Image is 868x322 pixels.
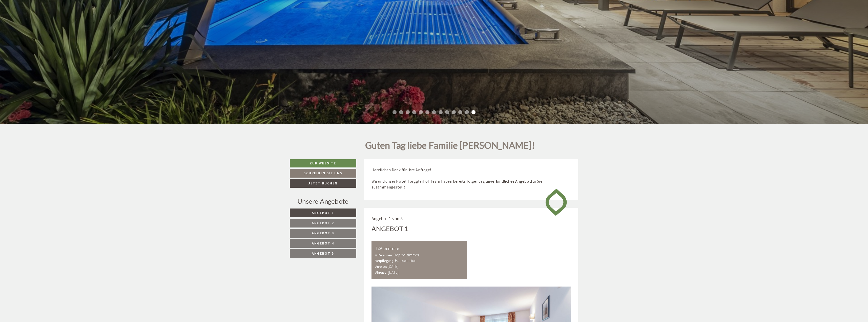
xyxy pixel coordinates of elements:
div: Guten Tag, wie können wir Ihnen helfen? [4,14,83,29]
b: 1x [375,245,380,251]
strong: unverbindliches Angebot [486,179,531,184]
small: Anreise: [375,264,387,269]
small: 6 Personen: [375,253,393,257]
span: Angebot 3 [312,231,334,235]
div: [DATE] [90,4,109,13]
b: Halbpension [395,258,416,263]
span: Angebot 1 [312,211,334,215]
div: Angebot 1 [371,224,408,233]
small: Verpflegung: [375,259,394,263]
p: Herzlichen Dank für Ihre Anfrage! Wir und unser Hotel Torgglerhof Team haben bereits folgendes, f... [371,167,571,190]
span: Angebot 5 [312,251,334,256]
div: [GEOGRAPHIC_DATA] [8,15,80,19]
small: 17:26 [8,25,80,28]
span: Angebot 1 von 5 [371,216,403,221]
div: Unsere Angebote [290,197,356,206]
b: [DATE] [388,264,398,269]
b: Doppelzimmer [394,252,419,257]
b: [DATE] [388,270,399,275]
div: Alpenrose [375,245,464,252]
a: Jetzt buchen [290,179,356,188]
span: Angebot 2 [312,221,334,225]
h1: Guten Tag liebe Familie [PERSON_NAME]! [365,140,535,153]
button: Senden [169,134,199,142]
small: Abreise: [375,270,387,275]
span: Angebot 4 [312,241,334,245]
a: Zur Website [290,159,356,167]
a: Schreiben Sie uns [290,169,356,178]
img: image [542,184,571,220]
